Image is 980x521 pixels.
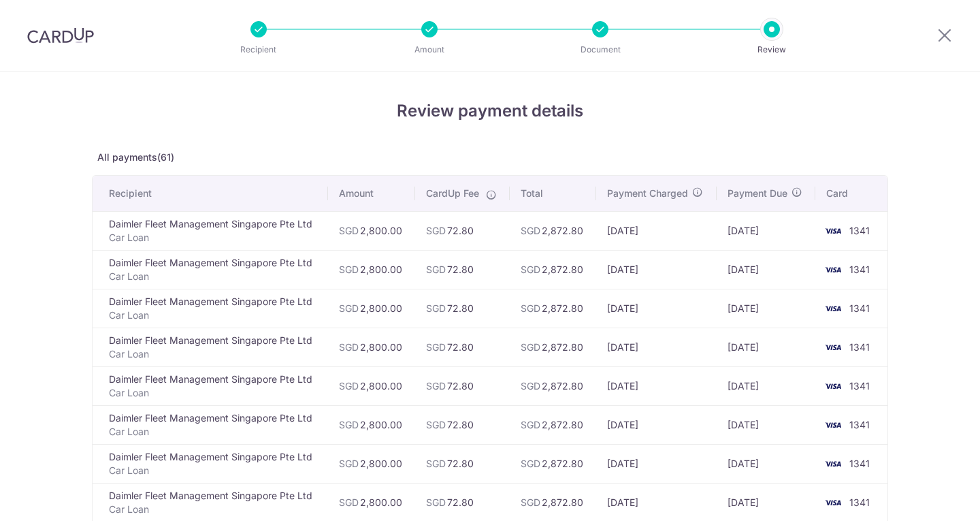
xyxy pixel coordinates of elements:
img: <span class="translation_missing" title="translation missing: en.account_steps.new_confirm_form.b... [819,378,847,394]
span: SGD [339,380,359,392]
td: Daimler Fleet Management Singapore Pte Ltd [93,211,328,250]
span: SGD [339,496,359,508]
span: SGD [339,458,359,469]
p: Amount [379,43,480,57]
p: Car Loan [109,270,317,283]
p: Car Loan [109,503,317,516]
td: [DATE] [596,250,717,289]
span: SGD [521,419,540,430]
td: [DATE] [717,250,815,289]
span: SGD [426,458,446,469]
th: Card [815,176,887,211]
td: 2,872.80 [510,211,596,250]
td: [DATE] [596,366,717,405]
td: Daimler Fleet Management Singapore Pte Ltd [93,250,328,289]
td: 2,800.00 [328,405,415,444]
span: 1341 [849,458,870,469]
span: SGD [521,225,540,236]
td: [DATE] [596,444,717,483]
span: SGD [339,225,359,236]
p: Recipient [208,43,309,57]
span: SGD [521,302,540,314]
td: Daimler Fleet Management Singapore Pte Ltd [93,328,328,366]
span: 1341 [849,225,870,236]
img: CardUp [27,27,94,44]
span: 1341 [849,302,870,314]
th: Amount [328,176,415,211]
td: Daimler Fleet Management Singapore Pte Ltd [93,405,328,444]
p: Car Loan [109,464,317,477]
p: Car Loan [109,309,317,322]
p: Document [550,43,651,57]
td: 2,800.00 [328,444,415,483]
span: SGD [521,341,540,353]
p: Car Loan [109,231,317,244]
img: <span class="translation_missing" title="translation missing: en.account_steps.new_confirm_form.b... [819,456,847,472]
td: 72.80 [415,366,510,405]
span: SGD [521,380,540,392]
img: <span class="translation_missing" title="translation missing: en.account_steps.new_confirm_form.b... [819,262,847,278]
span: CardUp Fee [426,187,479,200]
th: Recipient [93,176,328,211]
td: [DATE] [596,405,717,444]
td: 72.80 [415,328,510,366]
td: [DATE] [717,366,815,405]
span: SGD [426,225,446,236]
span: Payment Charged [607,187,688,200]
span: Payment Due [728,187,787,200]
span: SGD [339,419,359,430]
span: SGD [521,458,540,469]
td: 2,872.80 [510,328,596,366]
td: 72.80 [415,211,510,250]
td: 2,800.00 [328,328,415,366]
td: 2,872.80 [510,405,596,444]
td: Daimler Fleet Management Singapore Pte Ltd [93,289,328,328]
img: <span class="translation_missing" title="translation missing: en.account_steps.new_confirm_form.b... [819,223,847,239]
td: 2,872.80 [510,250,596,289]
span: SGD [426,302,446,314]
span: SGD [426,419,446,430]
td: [DATE] [717,444,815,483]
p: Review [721,43,822,57]
td: [DATE] [717,405,815,444]
h4: Review payment details [92,99,888,123]
p: Car Loan [109,425,317,439]
img: <span class="translation_missing" title="translation missing: en.account_steps.new_confirm_form.b... [819,300,847,317]
td: 72.80 [415,289,510,328]
th: Total [510,176,596,211]
span: SGD [339,341,359,353]
td: [DATE] [596,211,717,250]
p: Car Loan [109,386,317,400]
td: [DATE] [717,328,815,366]
span: SGD [426,341,446,353]
p: All payments(61) [92,151,888,164]
span: 1341 [849,264,870,275]
td: 2,800.00 [328,211,415,250]
img: <span class="translation_missing" title="translation missing: en.account_steps.new_confirm_form.b... [819,494,847,511]
p: Car Loan [109,347,317,361]
span: SGD [521,264,540,275]
td: [DATE] [717,289,815,328]
span: 1341 [849,341,870,353]
td: [DATE] [596,328,717,366]
td: [DATE] [596,289,717,328]
td: [DATE] [717,211,815,250]
td: 2,872.80 [510,289,596,328]
span: SGD [426,264,446,275]
span: SGD [521,496,540,508]
span: 1341 [849,496,870,508]
img: <span class="translation_missing" title="translation missing: en.account_steps.new_confirm_form.b... [819,339,847,356]
td: 2,872.80 [510,444,596,483]
td: 2,872.80 [510,366,596,405]
span: 1341 [849,380,870,392]
td: 72.80 [415,405,510,444]
td: Daimler Fleet Management Singapore Pte Ltd [93,444,328,483]
td: 2,800.00 [328,366,415,405]
td: 2,800.00 [328,289,415,328]
span: SGD [426,496,446,508]
span: SGD [426,380,446,392]
img: <span class="translation_missing" title="translation missing: en.account_steps.new_confirm_form.b... [819,417,847,433]
td: Daimler Fleet Management Singapore Pte Ltd [93,366,328,405]
td: 72.80 [415,250,510,289]
span: 1341 [849,419,870,430]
